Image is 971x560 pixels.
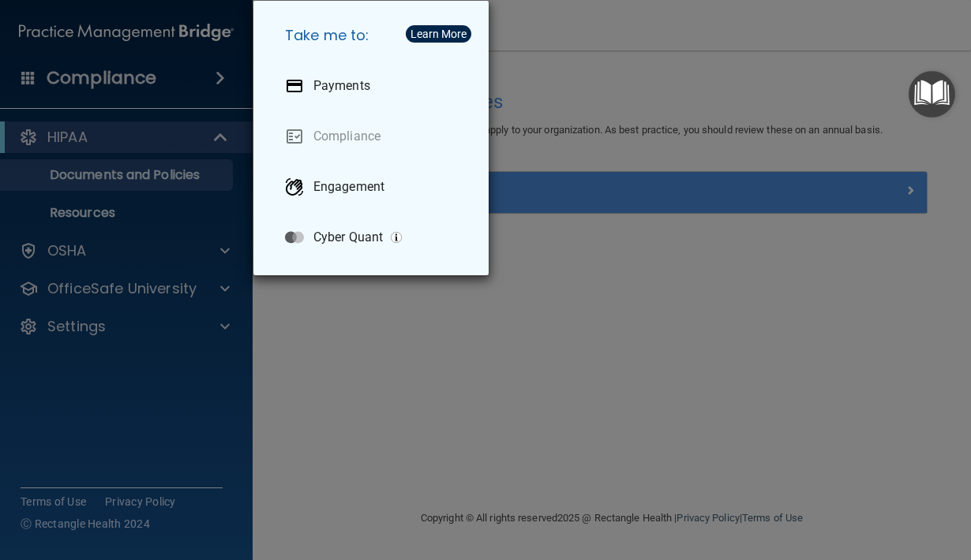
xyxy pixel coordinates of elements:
div: Learn More [411,28,467,39]
button: Learn More [406,25,471,43]
a: Engagement [272,165,476,209]
p: Cyber Quant [313,230,383,245]
p: Engagement [313,179,384,195]
h5: Take me to: [272,13,476,58]
a: Compliance [272,114,476,159]
a: Payments [272,64,476,108]
button: Open Resource Center [909,71,955,118]
p: Payments [313,78,370,94]
a: Cyber Quant [272,215,476,259]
